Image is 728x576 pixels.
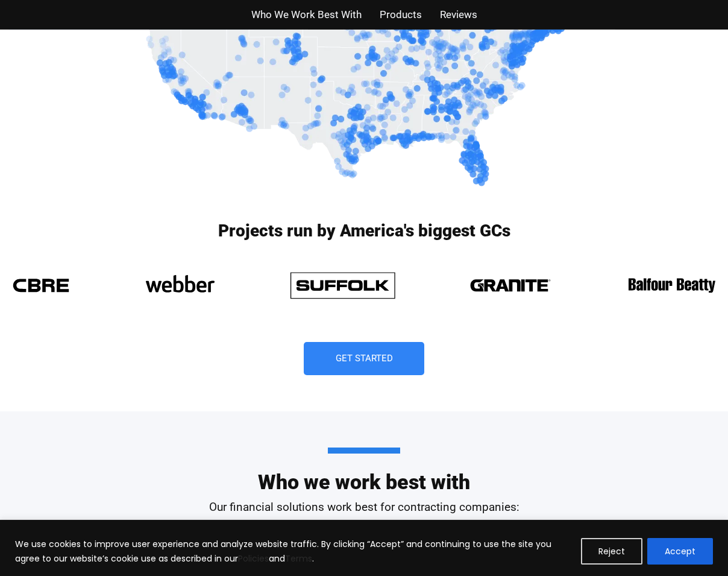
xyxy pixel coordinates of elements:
a: Policies [238,552,269,565]
h2: Who we work best with [20,448,708,492]
span: Get Started [336,354,393,363]
a: Who We Work Best With [251,6,362,24]
a: Reviews [440,6,477,24]
a: Terms [285,552,312,565]
button: Accept [647,538,713,565]
h3: Projects run by America's biggest GCs [2,223,726,239]
p: Our financial solutions work best for contracting companies: [20,499,708,516]
button: Reject [581,538,642,565]
a: Products [380,6,422,24]
a: Get Started [304,342,424,375]
p: We use cookies to improve user experience and analyze website traffic. By clicking “Accept” and c... [15,537,572,566]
